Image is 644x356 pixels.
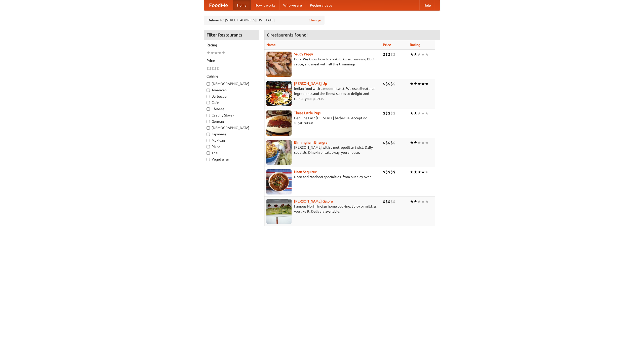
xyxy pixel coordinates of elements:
[410,110,414,116] li: ★
[217,66,219,71] li: $
[294,140,327,144] a: Birmingham Bhangra
[204,0,233,10] a: FoodMe
[222,50,225,56] li: ★
[207,43,256,48] h5: Rating
[414,81,417,87] li: ★
[207,58,256,63] h5: Price
[266,81,292,106] img: curryup.jpg
[410,43,420,47] a: Rating
[210,50,214,56] li: ★
[207,144,256,149] label: Pizza
[207,157,256,162] label: Vegetarian
[266,43,276,47] a: Name
[266,199,292,224] img: currygalore.jpg
[207,81,256,86] label: [DEMOGRAPHIC_DATA]
[207,89,210,92] input: American
[383,110,385,116] li: $
[383,199,385,204] li: $
[207,120,210,123] input: German
[417,81,421,87] li: ★
[393,110,395,116] li: $
[421,110,425,116] li: ★
[207,139,210,142] input: Mexican
[390,52,393,57] li: $
[385,199,388,204] li: $
[425,199,429,204] li: ★
[207,125,256,130] label: [DEMOGRAPHIC_DATA]
[419,0,435,10] a: Help
[306,0,336,10] a: Recipe videos
[388,199,390,204] li: $
[414,52,417,57] li: ★
[207,158,210,161] input: Vegetarian
[266,204,379,214] p: Famous North Indian home cooking. Spicy or mild, as you like it. Delivery available.
[421,199,425,204] li: ★
[266,86,379,101] p: Indian food with a modern twist. We use all-natural ingredients and the finest spices to delight ...
[207,94,256,99] label: Barbecue
[207,50,210,56] li: ★
[207,132,256,137] label: Japanese
[266,115,379,126] p: Genuine East [US_STATE] barbecue. Accept no substitutes!
[385,169,388,175] li: $
[385,81,388,87] li: $
[207,113,256,118] label: Czech / Slovak
[207,145,210,148] input: Pizza
[385,140,388,145] li: $
[207,119,256,124] label: German
[390,199,393,204] li: $
[383,52,385,57] li: $
[414,110,417,116] li: ★
[214,50,218,56] li: ★
[294,111,320,115] a: Three Little Pigs
[266,145,379,155] p: [PERSON_NAME] with a metropolitan twist. Daily specials. Dine-in or takeaway, you choose.
[393,199,395,204] li: $
[207,101,210,104] input: Cafe
[425,81,429,87] li: ★
[410,199,414,204] li: ★
[207,66,209,71] li: $
[214,66,217,71] li: $
[390,169,393,175] li: $
[421,169,425,175] li: ★
[393,52,395,57] li: $
[279,0,306,10] a: Who we are
[294,199,333,203] a: [PERSON_NAME] Galore
[390,140,393,145] li: $
[388,169,390,175] li: $
[388,81,390,87] li: $
[294,170,316,174] a: Naan Sequitur
[390,110,393,116] li: $
[294,52,313,56] a: Saucy Piggy
[266,140,292,165] img: bhangra.jpg
[294,82,327,86] a: [PERSON_NAME] Up
[207,151,210,155] input: Thai
[414,140,417,145] li: ★
[207,150,256,155] label: Thai
[421,52,425,57] li: ★
[410,140,414,145] li: ★
[414,199,417,204] li: ★
[417,169,421,175] li: ★
[425,169,429,175] li: ★
[266,57,379,67] p: Pork. We know how to cook it. Award-winning BBQ sauce, and meat with all the trimmings.
[233,0,251,10] a: Home
[209,66,212,71] li: $
[385,52,388,57] li: $
[383,140,385,145] li: $
[393,169,395,175] li: $
[204,16,325,25] div: Deliver to: [STREET_ADDRESS][US_STATE]
[207,138,256,143] label: Mexican
[425,140,429,145] li: ★
[207,126,210,130] input: [DEMOGRAPHIC_DATA]
[212,66,214,71] li: $
[393,81,395,87] li: $
[414,169,417,175] li: ★
[207,106,256,111] label: Chinese
[266,110,292,136] img: littlepigs.jpg
[417,110,421,116] li: ★
[393,140,395,145] li: $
